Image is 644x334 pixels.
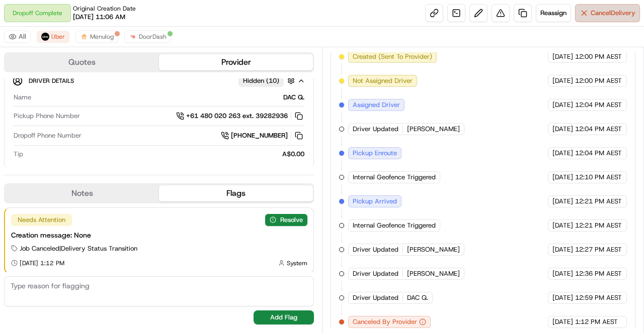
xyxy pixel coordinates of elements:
span: Driver Updated [353,269,398,278]
button: Hidden (10) [238,74,297,87]
span: Tip [14,150,23,159]
span: Hidden ( 10 ) [243,76,279,85]
div: A$0.00 [27,150,304,159]
button: Reassign [536,4,571,22]
span: [PERSON_NAME] [407,245,460,254]
span: [DATE] 11:06 AM [73,13,125,22]
button: DoorDash [124,31,171,43]
span: 12:27 PM AEST [575,245,622,254]
span: [PERSON_NAME] [407,269,460,278]
span: Dropoff Phone Number [14,131,82,140]
span: Internal Geofence Triggered [353,221,436,230]
span: Name [14,93,31,102]
span: [DATE] [552,149,573,158]
span: Canceled By Provider [353,317,417,326]
button: Uber [37,31,69,43]
span: System [287,259,307,267]
img: uber-new-logo.jpeg [41,33,49,41]
span: Reassign [540,9,567,18]
span: 12:04 PM AEST [575,100,622,109]
button: Add Flag [254,310,314,324]
span: [PERSON_NAME] [407,125,460,134]
span: [PHONE_NUMBER] [231,131,288,140]
span: [DATE] [552,197,573,206]
button: CancelDelivery [575,4,640,22]
span: Driver Updated [353,245,398,254]
span: Uber [51,33,65,41]
span: Cancel Delivery [591,9,635,18]
button: Resolve [265,214,307,226]
span: 12:00 PM AEST [575,76,622,85]
div: DAC Q. [35,93,304,102]
button: All [4,31,31,43]
span: DoorDash [139,33,167,41]
img: justeat_logo.png [80,33,88,41]
span: Created (Sent To Provider) [353,52,432,61]
span: Pickup Enroute [353,149,397,158]
a: +61 480 020 263 ext. 39282936 [176,110,304,122]
span: DAC Q. [407,293,428,302]
span: Driver Updated [353,293,398,302]
span: +61 480 020 263 ext. 39282936 [186,112,288,121]
span: 12:00 PM AEST [575,52,622,61]
span: 12:10 PM AEST [575,173,622,182]
button: Provider [159,54,313,70]
button: Quotes [5,54,159,70]
span: Pickup Arrived [353,197,397,206]
img: doordash_logo_v2.png [129,33,137,41]
span: [DATE] [552,173,573,182]
span: 12:59 PM AEST [575,293,622,302]
span: Job Canceled | Delivery Status Transition [20,244,137,253]
button: Menulog [75,31,118,43]
span: Not Assigned Driver [353,76,413,85]
span: 12:36 PM AEST [575,269,622,278]
span: 12:21 PM AEST [575,221,622,230]
span: [DATE] [552,100,573,109]
span: [DATE] [552,293,573,302]
span: [DATE] 1:12 PM [20,259,64,267]
span: [DATE] [552,125,573,134]
span: Driver Details [29,77,74,85]
span: Original Creation Date [73,5,136,13]
span: 12:21 PM AEST [575,197,622,206]
div: Needs Attention [11,214,72,226]
div: Creation message: None [11,230,307,240]
a: [PHONE_NUMBER] [221,130,304,141]
span: 12:04 PM AEST [575,149,622,158]
span: [DATE] [552,245,573,254]
button: Flags [159,185,313,201]
span: Internal Geofence Triggered [353,173,436,182]
span: [DATE] [552,52,573,61]
span: Pickup Phone Number [14,112,80,121]
span: [DATE] [552,317,573,326]
span: [DATE] [552,76,573,85]
button: Notes [5,185,159,201]
span: [DATE] [552,269,573,278]
span: Assigned Driver [353,100,400,109]
span: Driver Updated [353,125,398,134]
button: Driver DetailsHidden (10) [13,72,305,89]
span: [DATE] [552,221,573,230]
span: 12:04 PM AEST [575,125,622,134]
span: Menulog [90,33,114,41]
span: 1:12 PM AEST [575,317,618,326]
